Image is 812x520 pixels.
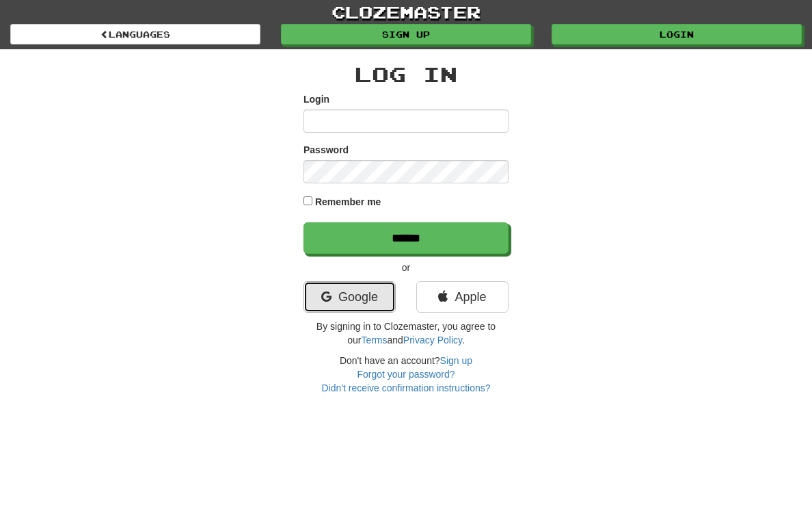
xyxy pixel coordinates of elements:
[303,261,509,274] p: or
[357,369,455,380] a: Forgot your password?
[403,335,462,346] a: Privacy Policy
[321,382,490,393] a: Didn't receive confirmation instructions?
[361,335,387,346] a: Terms
[303,320,509,347] p: By signing in to Clozemaster, you agree to our and .
[303,143,349,157] label: Password
[552,24,802,44] a: Login
[303,63,509,86] h2: Log In
[440,355,472,366] a: Sign up
[416,281,509,313] a: Apple
[315,195,381,209] label: Remember me
[10,24,260,44] a: Languages
[281,24,531,44] a: Sign up
[303,354,509,395] div: Don't have an account?
[303,281,396,313] a: Google
[303,92,329,106] label: Login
